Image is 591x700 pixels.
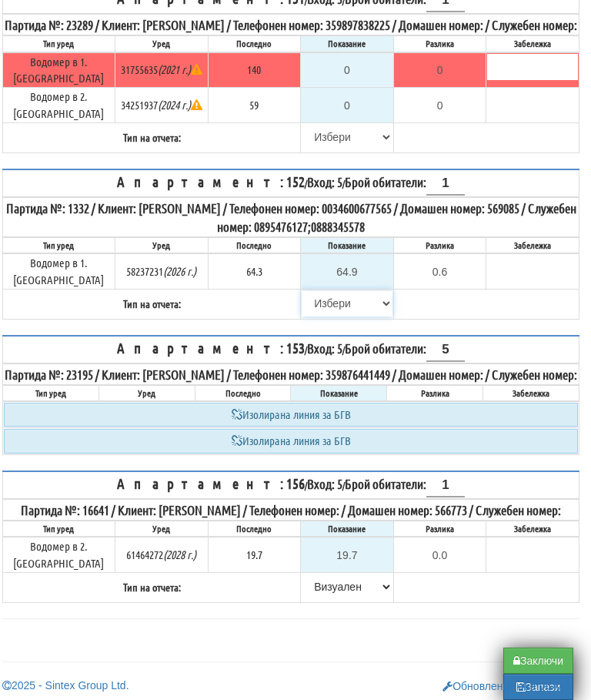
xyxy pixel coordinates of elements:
[442,680,570,692] a: Обновления във VGMS
[115,35,208,52] th: Уред
[123,580,181,594] b: Тип на отчета:
[301,35,394,52] th: Показание
[3,471,579,499] th: / /
[4,501,578,519] div: Партида №: 16641 / Клиент: [PERSON_NAME] / Телефонен номер: / Домашен номер: 566773 / Служебен но...
[345,340,465,356] span: Брой обитатели:
[503,674,573,700] button: Запази
[163,264,196,278] i: Метрологична годност до 2026г.
[345,174,465,189] span: Брой обитатели:
[291,385,387,401] th: Показание
[247,62,261,76] span: 140
[4,403,578,427] div: Изолирана линия за БГВ
[117,172,305,190] span: Апартамент: 152
[3,253,115,289] td: Водомер в 1.[GEOGRAPHIC_DATA]
[393,521,486,537] th: Разлика
[158,98,202,112] i: Метрологична годност до 2024г.
[123,130,181,144] b: Тип на отчета:
[4,15,578,34] div: Партида №: 23289 / Клиент: [PERSON_NAME] / Телефонен номер: 359897838225 / Домашен номер: / Служе...
[345,476,465,491] span: Брой обитатели:
[4,365,578,383] div: Партида №: 23195 / Клиент: [PERSON_NAME] / Телефонен номер: 359876441449 / Домашен номер: / Служе...
[249,98,259,112] span: 59
[3,35,115,52] th: Тип уред
[208,237,301,253] th: Последно
[393,237,486,253] th: Разлика
[4,199,578,236] div: Партида №: 1332 / Клиент: [PERSON_NAME] / Телефонен номер: 0034600677565 / Домашен номер: 569085 ...
[158,62,202,76] i: Метрологична годност до 2021г.
[393,35,486,52] th: Разлика
[3,169,579,197] th: / /
[3,237,115,253] th: Тип уред
[307,174,342,189] span: Вход: 5
[163,548,196,561] i: Метрологична годност до 2028г.
[486,237,579,253] th: Забележка
[3,385,99,401] th: Тип уред
[3,88,115,123] td: Водомер в 2.[GEOGRAPHIC_DATA]
[503,648,573,674] button: Заключи
[3,336,579,363] th: / /
[195,385,291,401] th: Последно
[307,340,342,356] span: Вход: 5
[483,385,579,401] th: Забележка
[117,474,305,492] span: Апартамент: 156
[246,548,262,561] span: 19.7
[486,521,579,537] th: Забележка
[3,537,115,572] td: Водомер в 2.[GEOGRAPHIC_DATA]
[98,385,195,401] th: Уред
[3,521,115,537] th: Тип уред
[208,521,301,537] th: Последно
[115,253,208,289] td: 58237231
[2,679,129,692] a: 2025 - Sintex Group Ltd.
[123,296,181,310] b: Тип на отчета:
[115,237,208,253] th: Уред
[307,476,342,491] span: Вход: 5
[3,52,115,88] td: Водомер в 1.[GEOGRAPHIC_DATA]
[115,521,208,537] th: Уред
[115,88,208,123] td: 34251937
[246,264,262,278] span: 64.3
[486,35,579,52] th: Забележка
[208,35,301,52] th: Последно
[4,429,578,453] div: Изолирана линия за БГВ
[387,385,483,401] th: Разлика
[117,339,305,357] span: Апартамент: 153
[301,237,394,253] th: Показание
[115,537,208,572] td: 61464272
[115,52,208,88] td: 31755635
[301,521,394,537] th: Показание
